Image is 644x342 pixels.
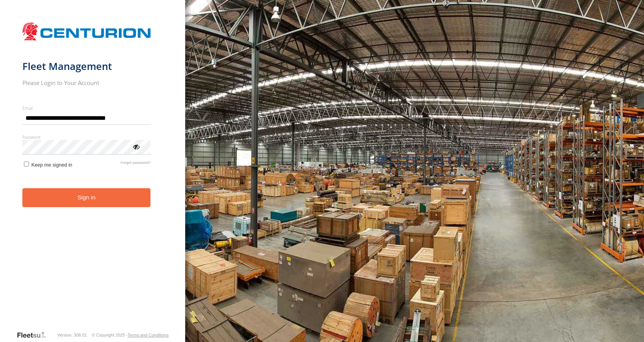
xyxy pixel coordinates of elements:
[22,79,151,87] h2: Please Login to Your Account
[31,162,72,168] span: Keep me signed in
[22,105,151,111] label: Email
[22,19,163,330] form: main
[132,143,140,150] div: ViewPassword
[57,333,87,337] div: Version: 308.01
[22,188,151,207] button: Sign in
[121,160,151,168] a: Forgot password?
[128,333,169,337] a: Terms and Conditions
[22,60,151,73] h1: Fleet Management
[22,134,151,140] label: Password
[17,331,52,339] a: Visit our Website
[22,22,151,41] img: Centurion Transport
[92,333,169,337] div: © Copyright 2025 -
[24,162,29,167] input: Keep me signed in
